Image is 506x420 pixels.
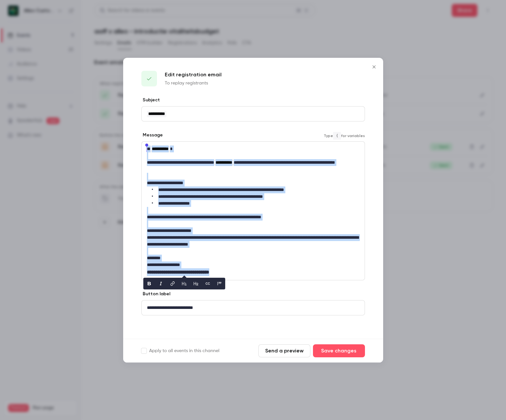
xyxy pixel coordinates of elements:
button: bold [144,278,154,289]
code: { [333,132,341,140]
label: Message [141,132,163,138]
button: Close [368,60,381,73]
button: italic [156,278,166,289]
button: blockquote [214,278,225,289]
span: Type for variables [324,132,365,140]
label: Button label [141,291,170,297]
p: Edit registration email [165,71,222,79]
button: Send a preview [258,344,310,357]
p: To replay registrants [165,80,222,86]
div: editor [142,142,365,280]
div: editor [142,107,365,121]
label: Apply to all events in this channel [141,348,219,354]
div: editor [142,300,365,315]
button: link [167,278,178,289]
button: Save changes [313,344,365,357]
label: Subject [141,97,160,103]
